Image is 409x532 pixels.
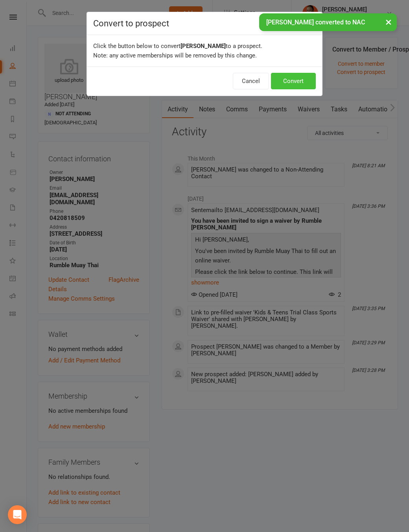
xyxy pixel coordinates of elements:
button: × [381,13,396,30]
div: Click the button below to convert to a prospect. Note: any active memberships will be removed by ... [87,35,322,66]
div: Open Intercom Messenger [8,505,27,524]
button: Cancel [233,73,269,89]
b: [PERSON_NAME] [181,42,226,50]
div: [PERSON_NAME] converted to NAC [259,13,397,31]
button: Convert [271,73,316,89]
